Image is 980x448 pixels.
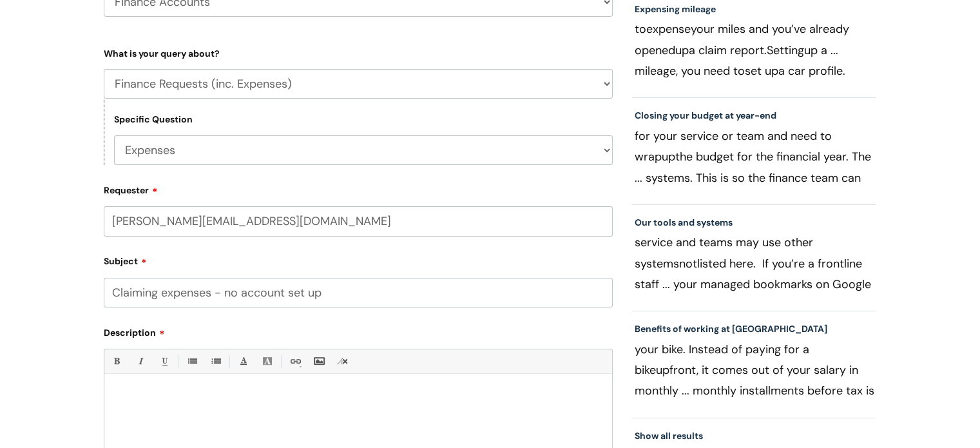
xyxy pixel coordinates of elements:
[184,353,200,369] a: • Unordered List (Ctrl-Shift-7)
[311,353,327,369] a: Insert Image...
[767,43,804,58] span: Setting
[662,149,675,164] span: up
[132,353,148,369] a: Italic (Ctrl-I)
[114,114,193,125] label: Specific Question
[104,180,613,196] label: Requester
[635,19,874,81] p: to your miles and you’ve already opened a claim report. up a ... mileage, you need to a car profi...
[635,339,874,401] p: your bike. Instead of paying for a bike , it comes out of your salary in monthly ... monthly inst...
[104,251,613,267] label: Subject
[635,126,874,188] p: for your service or team and need to wrap the budget for the financial year. The ... systems. Thi...
[259,353,275,369] a: Back Color
[635,430,703,442] a: Show all results
[207,353,224,369] a: 1. Ordered List (Ctrl-Shift-8)
[745,63,762,79] span: set
[104,46,613,59] label: What is your query about?
[646,21,691,37] span: expense
[108,353,124,369] a: Bold (Ctrl-B)
[104,206,613,236] input: Email
[156,353,172,369] a: Underline(Ctrl-U)
[287,353,303,369] a: Link
[235,353,251,369] a: Font Color
[679,256,697,271] span: not
[104,323,613,338] label: Description
[635,323,827,335] a: Benefits of working at [GEOGRAPHIC_DATA]
[765,63,778,79] span: up
[334,353,351,369] a: Remove formatting (Ctrl-\)
[635,3,716,15] a: Expensing mileage
[635,232,874,294] p: service and teams may use other systems listed here. If you’re a frontline staff ... your managed...
[656,362,697,378] span: upfront
[675,43,689,58] span: up
[635,110,776,121] a: Closing your budget at year-end
[635,217,733,228] a: Our tools and systems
